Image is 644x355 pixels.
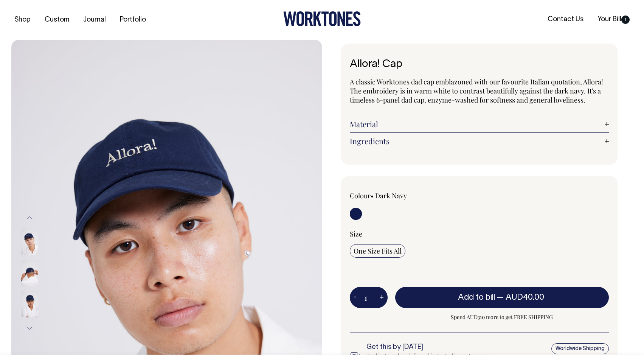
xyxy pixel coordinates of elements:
span: One Size Fits All [354,246,402,255]
label: Dark Navy [375,191,407,200]
a: Portfolio [117,14,149,26]
img: dark-navy [21,229,38,255]
p: A classic Worktones dad cap emblazoned with our favourite Italian quotation, Allora! The embroide... [350,77,609,104]
a: Journal [80,14,109,26]
div: Colour [350,191,453,200]
div: Size [350,229,609,238]
span: AUD40.00 [506,294,544,301]
button: Previous [24,210,35,227]
span: 1 [621,16,630,24]
a: Contact Us [545,13,587,26]
img: dark-navy [21,260,38,286]
a: Custom [42,14,72,26]
a: Shop [11,14,34,26]
button: + [376,290,388,305]
button: Add to bill —AUD40.00 [395,287,609,308]
button: - [350,290,360,305]
span: Add to bill [458,294,495,301]
a: Ingredients [350,137,609,146]
img: dark-navy [21,291,38,317]
span: • [371,191,374,200]
h6: Get this by [DATE] [366,344,491,351]
a: Your Bill1 [594,13,633,26]
span: — [497,294,546,301]
input: One Size Fits All [350,244,405,258]
a: Material [350,120,609,129]
span: Spend AUD310 more to get FREE SHIPPING [395,313,609,322]
h1: Allora! Cap [350,59,609,70]
button: Next [24,319,35,336]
